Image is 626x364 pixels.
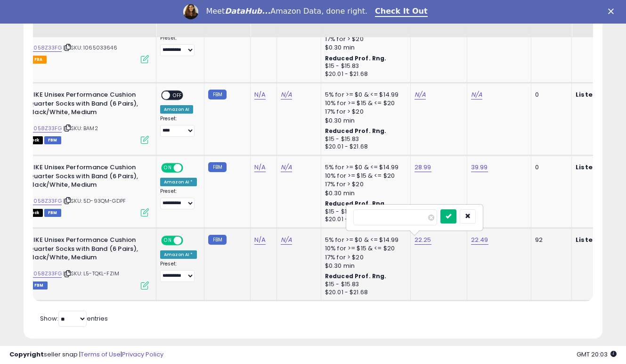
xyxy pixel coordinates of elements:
a: N/A [281,163,292,172]
span: Show: entries [40,314,108,323]
div: $20.01 - $21.68 [325,289,403,297]
div: $15 - $15.83 [325,208,403,216]
div: 17% for > $20 [325,253,403,262]
img: Profile image for Georgie [183,4,198,19]
div: $15 - $15.83 [325,281,403,289]
div: 0 [535,163,564,172]
a: N/A [281,90,292,99]
span: | SKU: L5-TQKL-FZIM [63,270,119,277]
span: ON [162,237,174,245]
b: NIKE Unisex Performance Cushion Quarter Socks with Band (6 Pairs), Black/White, Medium [29,91,143,119]
div: $20.01 - $21.68 [325,143,403,151]
a: 22.25 [415,235,431,245]
div: 5% for >= $0 & <= $14.99 [325,236,403,244]
strong: Copyright [9,350,44,359]
b: Listed Price: [576,90,618,99]
a: N/A [254,90,266,99]
span: OFF [182,237,197,245]
div: $20.01 - $21.68 [325,215,403,223]
div: 17% for > $20 [325,35,403,43]
a: N/A [281,235,292,245]
a: 28.99 [415,163,431,172]
a: Privacy Policy [122,350,163,359]
div: Meet Amazon Data, done right. [206,7,367,16]
a: B0058Z33FG [27,270,62,278]
span: OFF [170,91,185,99]
b: Listed Price: [576,163,618,172]
div: 10% for >= $15 & <= $20 [325,244,403,253]
a: B0058Z33FG [27,124,62,132]
div: 10% for >= $15 & <= $20 [325,99,403,108]
span: FBM [31,281,48,290]
a: 22.49 [471,235,488,245]
small: FBM [208,235,227,245]
span: 2025-10-12 20:03 GMT [577,350,617,359]
span: | SKU: BAM2 [63,124,98,132]
div: Amazon AI * [160,178,197,186]
div: 92 [535,236,564,244]
span: FBM [44,136,61,144]
div: Preset: [160,188,197,209]
span: | SKU: 5D-93QM-GDPF [63,197,126,205]
div: 17% for > $20 [325,180,403,189]
b: Listed Price: [576,235,618,244]
div: $15 - $15.83 [325,62,403,70]
div: Amazon AI [160,105,193,114]
b: Reduced Prof. Rng. [325,199,387,207]
a: N/A [254,235,266,245]
small: FBM [208,162,227,172]
div: Preset: [160,35,197,56]
div: 10% for >= $15 & <= $20 [325,172,403,180]
div: $0.30 min [325,189,403,198]
b: Reduced Prof. Rng. [325,54,387,62]
div: 5% for >= $0 & <= $14.99 [325,91,403,99]
span: ON [162,164,174,172]
div: $15 - $15.83 [325,135,403,143]
a: N/A [471,90,482,99]
div: 17% for > $20 [325,108,403,116]
span: | SKU: 1065033646 [63,44,117,51]
div: Amazon AI * [160,250,197,259]
div: Preset: [160,116,197,137]
a: Terms of Use [81,350,121,359]
div: Close [608,8,618,14]
b: Reduced Prof. Rng. [325,272,387,280]
a: N/A [415,90,426,99]
span: FBA [31,56,47,64]
div: 0 [535,91,564,99]
small: FBM [208,90,227,99]
div: 5% for >= $0 & <= $14.99 [325,163,403,172]
div: $0.30 min [325,262,403,270]
div: $0.30 min [325,116,403,125]
div: $0.30 min [325,43,403,52]
div: seller snap | | [9,350,163,359]
b: NIKE Unisex Performance Cushion Quarter Socks with Band (6 Pairs), Black/White, Medium [29,163,143,192]
a: Check It Out [375,7,428,17]
span: OFF [182,164,197,172]
a: B0058Z33FG [27,197,62,205]
a: B0058Z33FG [27,44,62,52]
div: $20.01 - $21.68 [325,70,403,78]
span: FBM [44,209,61,217]
b: Reduced Prof. Rng. [325,127,387,135]
div: Preset: [160,261,197,282]
a: 39.99 [471,163,488,172]
i: DataHub... [225,7,270,16]
b: NIKE Unisex Performance Cushion Quarter Socks with Band (6 Pairs), Black/White, Medium [29,236,143,265]
a: N/A [254,163,266,172]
